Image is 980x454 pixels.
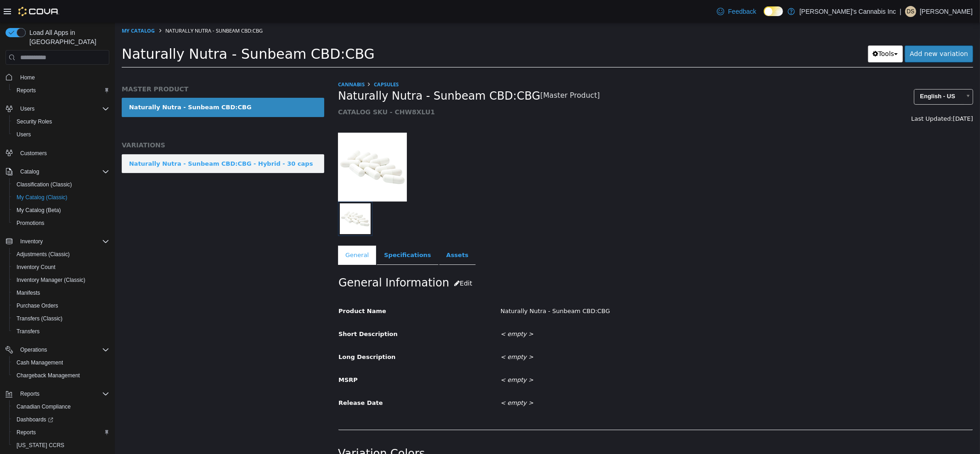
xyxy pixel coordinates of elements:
[800,6,896,17] p: [PERSON_NAME]'s Cannabis Inc
[14,137,198,146] div: Naturally Nutra - Sunbeam CBD:CBG - Hybrid - 30 caps
[9,439,113,452] button: [US_STATE] CCRS
[13,129,34,140] a: Users
[17,302,58,309] span: Purchase Orders
[17,148,51,159] a: Customers
[13,129,109,140] span: Users
[262,223,323,242] a: Specifications
[379,373,865,389] div: < empty >
[9,426,113,439] button: Reports
[13,414,109,425] span: Dashboards
[13,275,89,286] a: Inventory Manager (Classic)
[13,287,44,298] a: Manifests
[17,344,109,355] span: Operations
[426,70,485,77] small: [Master Product]
[2,165,113,178] button: Catalog
[18,7,59,16] img: Cova
[17,103,38,114] button: Users
[13,249,109,260] span: Adjustments (Classic)
[20,346,47,353] span: Operations
[17,131,31,138] span: Users
[223,85,696,94] h5: CATALOG SKU - CHW8XLU1
[13,116,109,127] span: Security Roles
[17,263,56,271] span: Inventory Count
[753,23,789,40] button: Tools
[920,6,973,17] p: [PERSON_NAME]
[13,192,109,203] span: My Catalog (Classic)
[224,377,268,384] span: Release Date
[728,7,756,16] span: Feedback
[20,74,35,81] span: Home
[9,356,113,369] button: Cash Management
[13,205,109,216] span: My Catalog (Beta)
[224,308,283,315] span: Short Description
[17,219,45,227] span: Promotions
[13,249,73,260] a: Adjustments (Classic)
[9,84,113,97] button: Reports
[838,93,858,100] span: [DATE]
[17,118,52,125] span: Security Roles
[17,359,63,366] span: Cash Management
[379,281,865,297] div: Naturally Nutra - Sunbeam CBD:CBG
[796,93,838,100] span: Last Updated:
[17,276,85,284] span: Inventory Manager (Classic)
[17,72,39,83] a: Home
[9,178,113,191] button: Classification (Classic)
[224,252,858,269] h2: General Information
[17,236,46,247] button: Inventory
[17,403,71,410] span: Canadian Compliance
[799,67,858,82] a: English - US
[9,312,113,325] button: Transfers (Classic)
[379,350,865,366] div: < empty >
[13,192,71,203] a: My Catalog (Classic)
[20,238,43,245] span: Inventory
[13,440,109,451] span: Washington CCRS
[13,427,109,438] span: Reports
[9,400,113,413] button: Canadian Compliance
[13,440,68,451] a: [US_STATE] CCRS
[9,191,113,204] button: My Catalog (Classic)
[13,205,65,216] a: My Catalog (Beta)
[20,105,34,112] span: Users
[7,23,260,39] span: Naturally Nutra - Sunbeam CBD:CBG
[790,23,858,40] a: Add new variation
[764,6,783,16] input: Dark Mode
[224,354,243,361] span: MSRP
[13,370,84,381] a: Chargeback Management
[334,252,362,269] button: Edit
[223,58,250,65] a: Cannabis
[9,128,113,141] button: Users
[7,118,209,127] h5: VARIATIONS
[17,315,62,322] span: Transfers (Classic)
[13,116,56,127] a: Security Roles
[13,262,59,273] a: Inventory Count
[17,181,72,188] span: Classification (Classic)
[7,62,209,71] h5: MASTER PRODUCT
[13,218,109,229] span: Promotions
[9,325,113,338] button: Transfers
[2,70,113,84] button: Home
[13,357,109,368] span: Cash Management
[13,179,76,190] a: Classification (Classic)
[13,179,109,190] span: Classification (Classic)
[13,85,109,96] span: Reports
[17,344,51,355] button: Operations
[13,414,57,425] a: Dashboards
[13,275,109,286] span: Inventory Manager (Classic)
[223,67,426,81] span: Naturally Nutra - Sunbeam CBD:CBG
[223,223,261,242] a: General
[9,413,113,426] a: Dashboards
[13,313,66,324] a: Transfers (Classic)
[13,326,43,337] a: Transfers
[13,218,48,229] a: Promotions
[905,6,916,17] div: Dashwinder Singh
[13,357,67,368] a: Cash Management
[7,5,40,11] a: My Catalog
[51,5,148,11] span: Naturally Nutra - Sunbeam CBD:CBG
[2,235,113,248] button: Inventory
[13,326,109,337] span: Transfers
[20,390,39,398] span: Reports
[17,289,40,297] span: Manifests
[9,204,113,217] button: My Catalog (Beta)
[17,429,36,436] span: Reports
